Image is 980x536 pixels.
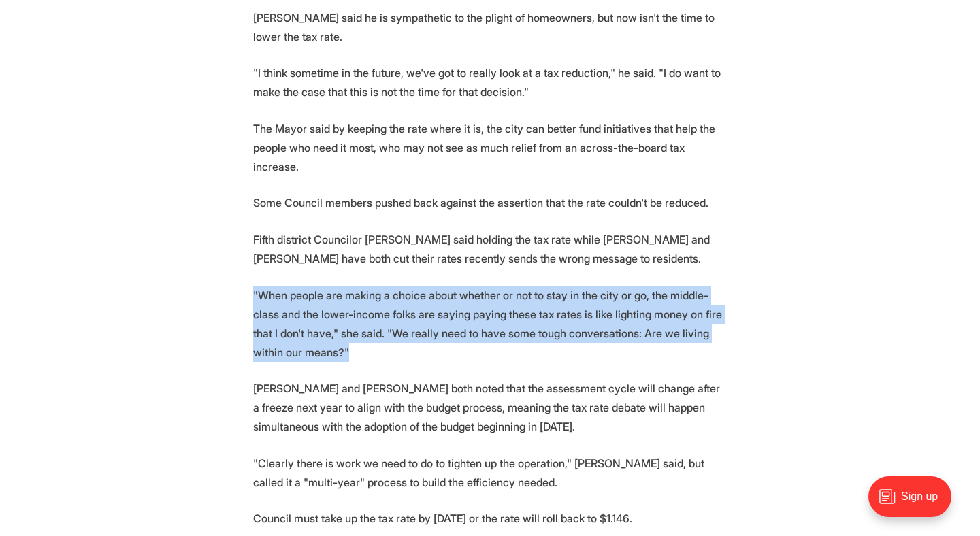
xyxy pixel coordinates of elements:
p: "I think sometime in the future, we've got to really look at a tax reduction," he said. "I do wan... [253,63,727,101]
p: [PERSON_NAME] and [PERSON_NAME] both noted that the assessment cycle will change after a freeze n... [253,379,727,436]
p: Fifth district Councilor [PERSON_NAME] said holding the tax rate while [PERSON_NAME] and [PERSON_... [253,230,727,268]
p: The Mayor said by keeping the rate where it is, the city can better fund initiatives that help th... [253,119,727,176]
iframe: portal-trigger [857,469,980,536]
p: "Clearly there is work we need to do to tighten up the operation," [PERSON_NAME] said, but called... [253,454,727,492]
p: Council must take up the tax rate by [DATE] or the rate will roll back to $1.146. [253,509,727,528]
p: "When people are making a choice about whether or not to stay in the city or go, the middle-class... [253,286,727,362]
p: [PERSON_NAME] said he is sympathetic to the plight of homeowners, but now isn't the time to lower... [253,8,727,46]
p: Some Council members pushed back against the assertion that the rate couldn't be reduced. [253,193,727,212]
